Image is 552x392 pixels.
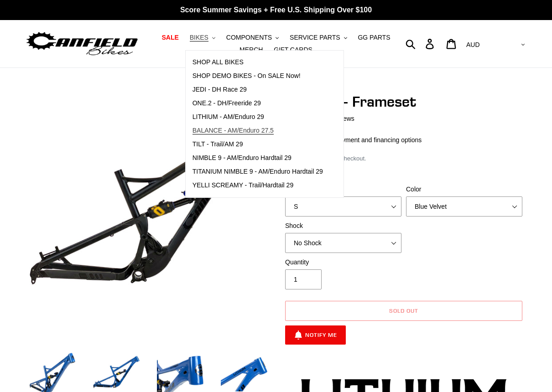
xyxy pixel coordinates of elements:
span: COMPONENTS [226,34,272,41]
span: BALANCE - AM/Enduro 27.5 [193,127,274,134]
span: NIMBLE 9 - AM/Enduro Hardtail 29 [193,154,292,162]
span: LITHIUM - AM/Enduro 29 [193,113,264,121]
button: BIKES [185,31,220,44]
span: TITANIUM NIMBLE 9 - AM/Enduro Hardtail 29 [193,168,323,175]
a: GG PARTS [353,31,395,44]
span: GG PARTS [358,34,390,41]
a: ONE.2 - DH/Freeride 29 [186,97,330,110]
span: TILT - Trail/AM 29 [193,140,243,148]
label: Color [406,185,522,194]
a: SHOP ALL BIKES [186,56,330,69]
a: NIMBLE 9 - AM/Enduro Hardtail 29 [186,151,330,165]
a: LITHIUM - AM/Enduro 29 [186,110,330,124]
div: calculated at checkout. [283,154,525,163]
a: BALANCE - AM/Enduro 27.5 [186,124,330,138]
span: SERVICE PARTS [290,34,340,41]
span: BIKES [190,34,208,41]
a: SHOP DEMO BIKES - On SALE Now! [186,69,330,83]
a: TILT - Trail/AM 29 [186,138,330,151]
span: SALE [161,34,178,41]
a: Learn more about payment and financing options [283,136,422,144]
span: SHOP DEMO BIKES - On SALE Now! [193,72,301,80]
a: SALE [157,31,183,44]
span: SHOP ALL BIKES [193,58,244,66]
a: YELLI SCREAMY - Trail/Hardtail 29 [186,179,330,192]
span: YELLI SCREAMY - Trail/Hardtail 29 [193,181,294,189]
h1: LITHIUM - Frameset [283,93,525,110]
a: GIFT CARDS [269,44,317,56]
label: Quantity [285,258,401,267]
button: Sold out [285,301,522,321]
span: JEDI - DH Race 29 [193,86,247,93]
span: Sold out [389,307,418,314]
img: Canfield Bikes [25,30,139,58]
a: JEDI - DH Race 29 [186,83,330,97]
span: ONE.2 - DH/Freeride 29 [193,99,261,107]
label: Shock [285,221,401,231]
span: MERCH [240,46,263,54]
span: GIFT CARDS [274,46,312,54]
button: COMPONENTS [222,31,283,44]
a: MERCH [235,44,267,56]
button: Notify Me [285,325,346,345]
button: SERVICE PARTS [285,31,351,44]
a: TITANIUM NIMBLE 9 - AM/Enduro Hardtail 29 [186,165,330,179]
